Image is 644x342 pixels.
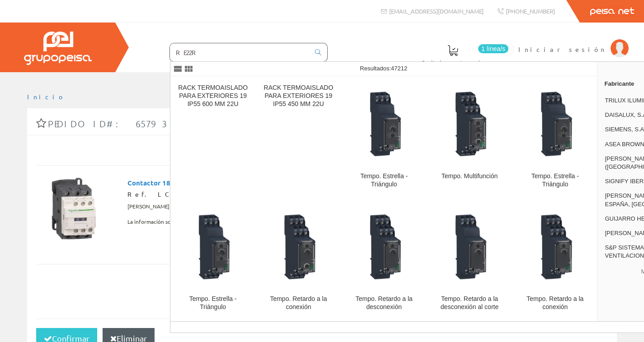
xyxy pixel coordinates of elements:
[24,32,92,65] img: Grupo Peisa
[263,295,334,311] div: Tempo. Retardo a la conexión
[349,212,419,282] img: Tempo. Retardo a la desconexión
[349,295,419,311] div: Tempo. Retardo a la desconexión
[178,212,248,282] img: Tempo. Estrella - Triángulo
[389,7,484,15] span: [EMAIL_ADDRESS][DOMAIN_NAME]
[127,214,300,230] span: La información sobre el stock estará disponible cuando se identifique.
[40,175,108,242] img: Foto artículo Contactor 18A 1 NA_1 NC 230V 50-60Hz (150x150)
[263,212,334,282] img: Tempo. Retardo a la conexión
[518,37,629,46] a: Iniciar sesión
[434,172,505,180] div: Tempo. Multifunción
[342,77,427,199] a: Tempo. Estrella - Triángulo Tempo. Estrella - Triángulo
[127,199,271,214] span: [PERSON_NAME] ELECTRIC ESPAÑA, [GEOGRAPHIC_DATA]
[520,172,590,189] div: Tempo. Estrella - Triángulo
[506,7,555,15] span: [PHONE_NUMBER]
[256,199,341,322] a: Tempo. Retardo a la conexión Tempo. Retardo a la conexión
[520,212,590,282] img: Tempo. Retardo a la conexión
[518,45,606,54] span: Iniciar sesión
[434,295,505,311] div: Tempo. Retardo a la desconexión al corte
[170,199,255,322] a: Tempo. Estrella - Triángulo Tempo. Estrella - Triángulo
[512,77,597,199] a: Tempo. Estrella - Triángulo Tempo. Estrella - Triángulo
[36,264,608,319] div: Total pedido: Total líneas:
[263,84,334,108] div: RACK TERMOAISLADO PARA EXTERIORES 19 IP55 450 MM 22U
[178,84,248,108] div: RACK TERMOAISLADO PARA EXTERIORES 19 IP55 600 MM 22U
[127,190,330,199] div: Ref. LC1D18P7
[170,43,310,61] input: Buscar ...
[520,89,590,160] img: Tempo. Estrella - Triángulo
[413,37,511,70] a: 1 línea/s Pedido actual
[422,58,484,67] span: Pedido actual
[349,89,419,160] img: Tempo. Estrella - Triángulo
[520,295,590,311] div: Tempo. Retardo a la conexión
[127,175,260,190] span: Contactor 18A 1 NA_1 NC 230V 50-60Hz
[512,199,597,322] a: Tempo. Retardo a la conexión Tempo. Retardo a la conexión
[349,172,419,189] div: Tempo. Estrella - Triángulo
[391,65,407,72] span: 47212
[48,118,550,129] span: Pedido ID#: 65793 | [DATE] 13:16:48 | Cliente Invitado 1987857733 (1987857733)
[434,89,505,160] img: Tempo. Multifunción
[256,77,341,199] a: RACK TERMOAISLADO PARA EXTERIORES 19 IP55 450 MM 22U
[427,77,512,199] a: Tempo. Multifunción Tempo. Multifunción
[27,92,66,101] a: Inicio
[178,295,248,311] div: Tempo. Estrella - Triángulo
[478,44,508,53] span: 1 línea/s
[342,199,427,322] a: Tempo. Retardo a la desconexión Tempo. Retardo a la desconexión
[170,77,255,199] a: RACK TERMOAISLADO PARA EXTERIORES 19 IP55 600 MM 22U
[434,212,505,282] img: Tempo. Retardo a la desconexión al corte
[360,65,407,72] span: Resultados:
[427,199,512,322] a: Tempo. Retardo a la desconexión al corte Tempo. Retardo a la desconexión al corte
